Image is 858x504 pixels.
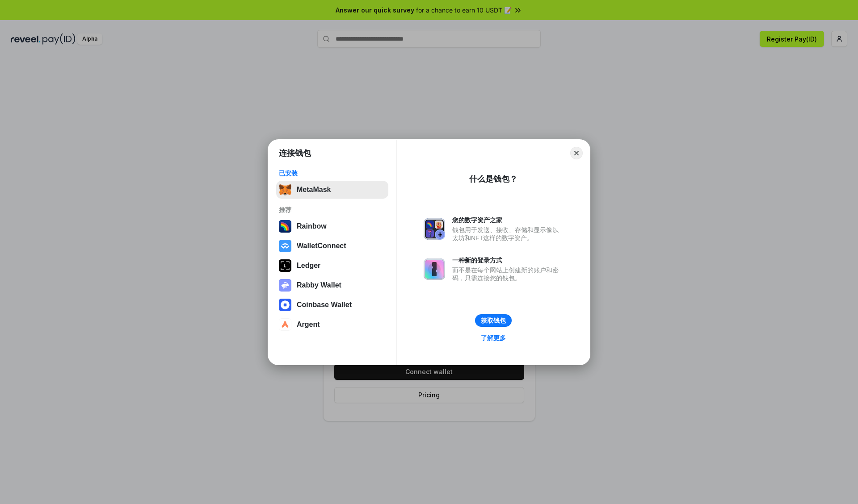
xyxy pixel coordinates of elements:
[297,321,320,329] div: Argent
[276,181,388,199] button: MetaMask
[475,314,512,327] button: 获取钱包
[279,318,291,331] img: svg+xml,%3Csvg%20width%3D%2228%22%20height%3D%2228%22%20viewBox%3D%220%200%2028%2028%22%20fill%3D...
[452,266,563,282] div: 而不是在每个网站上创建新的账户和密码，只需连接您的钱包。
[475,332,511,344] a: 了解更多
[279,183,291,196] img: svg+xml,%3Csvg%20fill%3D%22none%22%20height%3D%2233%22%20viewBox%3D%220%200%2035%2033%22%20width%...
[276,217,388,235] button: Rainbow
[452,226,563,242] div: 钱包用于发送、接收、存储和显示像以太坊和NFT这样的数字资产。
[570,147,583,159] button: Close
[279,148,311,158] h1: 连接钱包
[279,240,291,252] img: svg+xml,%3Csvg%20width%3D%2228%22%20height%3D%2228%22%20viewBox%3D%220%200%2028%2028%22%20fill%3D...
[297,262,320,270] div: Ledger
[276,316,388,333] button: Argent
[279,279,291,292] img: svg+xml,%3Csvg%20xmlns%3D%22http%3A%2F%2Fwww.w3.org%2F2000%2Fsvg%22%20fill%3D%22none%22%20viewBox...
[481,334,506,342] div: 了解更多
[297,186,331,194] div: MetaMask
[424,218,445,240] img: svg+xml,%3Csvg%20xmlns%3D%22http%3A%2F%2Fwww.w3.org%2F2000%2Fsvg%22%20fill%3D%22none%22%20viewBox...
[481,317,506,325] div: 获取钱包
[279,299,291,311] img: svg+xml,%3Csvg%20width%3D%2228%22%20height%3D%2228%22%20viewBox%3D%220%200%2028%2028%22%20fill%3D...
[297,242,346,250] div: WalletConnect
[297,222,327,230] div: Rainbow
[297,281,341,289] div: Rabby Wallet
[297,301,352,309] div: Coinbase Wallet
[276,257,388,275] button: Ledger
[452,256,563,264] div: 一种新的登录方式
[276,237,388,255] button: WalletConnect
[279,169,386,177] div: 已安装
[279,259,291,272] img: svg+xml,%3Csvg%20xmlns%3D%22http%3A%2F%2Fwww.w3.org%2F2000%2Fsvg%22%20width%3D%2228%22%20height%3...
[276,296,388,314] button: Coinbase Wallet
[276,276,388,294] button: Rabby Wallet
[452,216,563,224] div: 您的数字资产之家
[424,258,445,280] img: svg+xml,%3Csvg%20xmlns%3D%22http%3A%2F%2Fwww.w3.org%2F2000%2Fsvg%22%20fill%3D%22none%22%20viewBox...
[279,206,386,214] div: 推荐
[279,220,291,233] img: svg+xml,%3Csvg%20width%3D%22120%22%20height%3D%22120%22%20viewBox%3D%220%200%20120%20120%22%20fil...
[469,174,517,184] div: 什么是钱包？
